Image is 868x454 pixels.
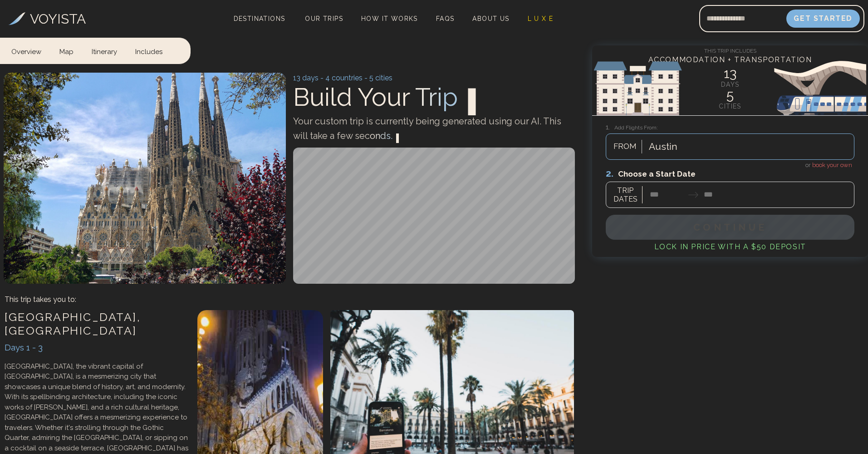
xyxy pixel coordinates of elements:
[786,10,860,28] button: Get Started
[293,116,561,141] span: Your custom trip is currently being generated using our AI. This will take a few sec
[606,160,854,170] h4: or
[699,8,786,30] input: Email address
[11,38,50,63] a: Overview
[293,148,575,284] canvas: Map
[5,310,188,337] h3: [GEOGRAPHIC_DATA] , [GEOGRAPHIC_DATA]
[472,15,509,22] span: About Us
[606,215,854,240] button: Continue
[428,82,437,112] span: r
[812,162,852,168] span: book your own
[606,122,854,133] h3: Add Flights From:
[50,38,83,63] a: Map
[524,12,557,25] a: L U X E
[391,130,392,141] span: .
[469,12,513,25] a: About Us
[230,11,289,38] span: Destinations
[9,12,25,25] img: Voyista Logo
[375,130,380,141] span: n
[432,12,458,25] a: FAQs
[592,61,868,115] img: European Sights
[358,12,422,25] a: How It Works
[305,15,343,22] span: Our Trips
[592,54,868,65] h4: Accommodation + Transportation
[293,82,480,112] span: Build Your
[5,341,188,354] div: Days 1 - 3
[83,38,126,63] a: Itinerary
[126,38,172,63] a: Includes
[301,12,347,25] a: Our Trips
[592,45,868,54] h4: This Trip Includes
[415,82,428,112] span: T
[606,123,614,131] span: 1.
[5,294,76,305] p: This trip takes you to:
[606,242,854,252] h4: Lock in Price with a $50 deposit
[380,130,386,141] span: d
[442,82,458,112] span: p
[9,9,86,29] a: VOYISTA
[608,141,642,153] span: FROM
[30,9,86,29] h3: VOYISTA
[528,15,554,22] span: L U X E
[370,130,375,141] span: o
[437,82,442,112] span: i
[693,222,767,233] span: Continue
[361,15,418,22] span: How It Works
[436,15,455,22] span: FAQs
[293,73,575,84] p: 13 days - 4 countries - 5 cities
[386,130,391,141] span: s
